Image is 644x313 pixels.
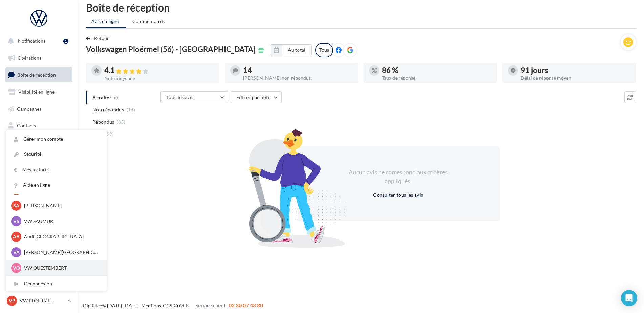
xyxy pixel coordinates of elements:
[92,106,124,113] span: Non répondus
[229,302,263,308] span: 02 30 07 43 80
[5,294,72,307] a: VP VW PLOERMEL
[4,119,74,133] a: Contacts
[83,302,263,308] span: © [DATE]-[DATE] - - -
[127,107,135,112] span: (14)
[243,67,353,74] div: 14
[4,51,74,65] a: Opérations
[4,102,74,116] a: Campagnes
[174,302,189,308] a: Crédits
[271,44,312,56] button: Au total
[17,106,41,111] span: Campagnes
[17,72,56,78] span: Boîte de réception
[621,290,637,306] div: Open Intercom Messenger
[160,91,228,103] button: Tous les avis
[94,35,109,41] span: Retour
[24,233,99,240] p: Audi [GEOGRAPHIC_DATA]
[4,169,74,189] a: PLV et print personnalisable
[4,192,74,212] a: Campagnes DataOnDemand
[20,297,65,304] p: VW PLOERMEL
[92,119,114,125] span: Répondus
[163,302,172,308] a: CGS
[231,91,282,103] button: Filtrer par note
[132,18,165,25] span: Commentaires
[13,202,19,209] span: SA
[86,46,256,53] span: Volkswagen Ploërmel (56) - [GEOGRAPHIC_DATA]
[340,168,456,185] div: Aucun avis ne correspond aux critères appliqués.
[166,94,194,100] span: Tous les avis
[6,162,107,178] a: Mes factures
[521,76,630,80] div: Délai de réponse moyen
[105,131,114,137] span: (99)
[9,297,15,304] span: VP
[17,123,36,128] span: Contacts
[6,178,107,193] a: Aide en ligne
[104,67,214,75] div: 4.1
[13,249,20,256] span: VA
[282,44,312,56] button: Au total
[4,85,74,99] a: Visibilité en ligne
[382,76,492,80] div: Taux de réponse
[24,249,99,256] p: [PERSON_NAME][GEOGRAPHIC_DATA]
[117,119,125,125] span: (85)
[6,131,107,147] a: Gérer mon compte
[83,302,102,308] a: Digitaleo
[24,218,99,225] p: VW SAUMUR
[195,302,226,308] span: Service client
[4,67,74,82] a: Boîte de réception
[104,76,214,81] div: Note moyenne
[18,55,41,61] span: Opérations
[6,147,107,162] a: Sécurité
[24,265,99,271] p: VW QUESTEMBERT
[13,218,19,225] span: VS
[141,302,161,308] a: Mentions
[6,276,107,291] div: Déconnexion
[13,265,20,271] span: VQ
[86,34,112,42] button: Retour
[4,34,71,48] button: Notifications 1
[4,152,74,167] a: Calendrier
[370,191,426,199] button: Consulter tous les avis
[63,39,68,44] div: 1
[243,76,353,80] div: [PERSON_NAME] non répondus
[18,38,45,44] span: Notifications
[24,202,99,209] p: [PERSON_NAME]
[4,135,74,150] a: Médiathèque
[86,2,636,13] div: Boîte de réception
[18,89,55,95] span: Visibilité en ligne
[521,67,630,74] div: 91 jours
[13,233,20,240] span: AA
[382,67,492,74] div: 86 %
[315,43,333,57] div: Tous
